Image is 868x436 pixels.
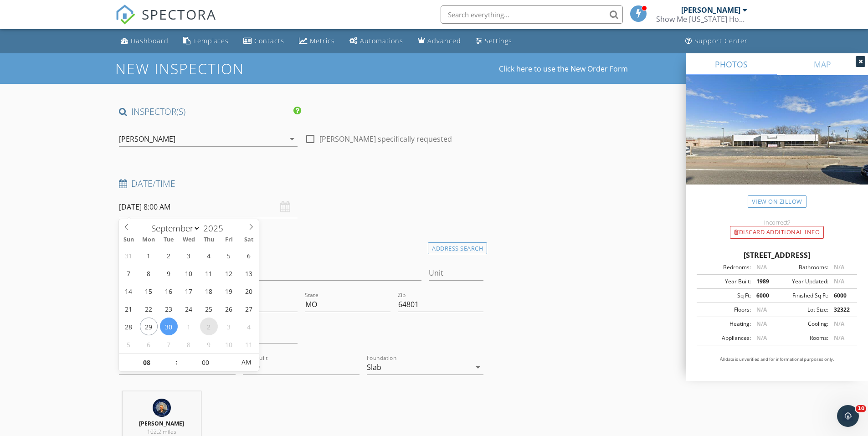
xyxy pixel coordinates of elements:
[777,306,828,314] div: Lot Size:
[699,277,751,286] div: Year Built:
[119,240,484,252] h4: Location
[147,428,176,436] span: 102.2 miles
[756,334,767,342] span: N/A
[200,222,231,234] input: Year
[310,36,335,45] div: Metrics
[180,264,198,282] span: September 10, 2025
[200,264,218,282] span: September 11, 2025
[180,282,198,300] span: September 17, 2025
[240,300,258,318] span: September 27, 2025
[200,282,218,300] span: September 18, 2025
[828,292,854,300] div: 6000
[115,5,135,25] img: The Best Home Inspection Software - Spectora
[119,196,298,218] input: Select date
[694,36,748,45] div: Support Center
[699,320,751,328] div: Heating:
[834,263,844,271] span: N/A
[681,5,740,15] div: [PERSON_NAME]
[219,237,239,243] span: Fri
[142,5,216,24] span: SPECTORA
[180,33,232,50] a: Templates
[160,335,178,353] span: October 7, 2025
[140,282,158,300] span: September 15, 2025
[837,405,859,427] iframe: Intercom live chat
[686,75,868,206] img: streetview
[730,226,824,239] div: Discard Additional info
[777,277,828,286] div: Year Updated:
[699,306,751,314] div: Floors:
[828,306,854,314] div: 32322
[240,264,258,282] span: September 13, 2025
[153,399,171,417] img: 457113340_122114371652455543_2292472785513355662_n.jpg
[120,246,138,264] span: August 31, 2025
[120,335,138,353] span: October 5, 2025
[180,318,198,335] span: October 1, 2025
[367,363,381,371] div: Slab
[360,36,403,45] div: Automations
[120,282,138,300] span: September 14, 2025
[240,33,288,50] a: Contacts
[686,219,868,226] div: Incorrect?
[220,318,238,335] span: October 3, 2025
[441,5,623,24] input: Search everything...
[200,335,218,353] span: October 9, 2025
[748,195,806,208] a: View on Zillow
[140,335,158,353] span: October 6, 2025
[140,264,158,282] span: September 8, 2025
[140,246,158,264] span: September 1, 2025
[499,65,628,72] a: Click here to use the New Order Form
[200,318,218,335] span: October 2, 2025
[834,277,844,285] span: N/A
[120,264,138,282] span: September 7, 2025
[220,282,238,300] span: September 19, 2025
[699,292,751,300] div: Sq Ft:
[287,133,298,144] i: arrow_drop_down
[756,263,767,271] span: N/A
[160,300,178,318] span: September 23, 2025
[119,178,484,190] h4: Date/Time
[160,246,178,264] span: September 2, 2025
[699,263,751,272] div: Bedrooms:
[856,405,866,412] span: 10
[240,318,258,335] span: October 4, 2025
[180,335,198,353] span: October 8, 2025
[120,300,138,318] span: September 21, 2025
[179,237,199,243] span: Wed
[200,246,218,264] span: September 4, 2025
[777,320,828,328] div: Cooling:
[160,264,178,282] span: September 9, 2025
[160,318,178,335] span: September 30, 2025
[239,237,259,243] span: Sat
[240,335,258,353] span: October 11, 2025
[756,320,767,328] span: N/A
[254,36,284,45] div: Contacts
[140,318,158,335] span: September 29, 2025
[199,237,219,243] span: Thu
[751,292,777,300] div: 6000
[220,264,238,282] span: September 12, 2025
[346,33,407,50] a: Automations (Basic)
[485,36,512,45] div: Settings
[777,53,868,75] a: MAP
[119,135,175,143] div: [PERSON_NAME]
[428,242,487,255] div: Address Search
[131,36,169,45] div: Dashboard
[777,334,828,342] div: Rooms:
[295,33,339,50] a: Metrics
[119,237,139,243] span: Sun
[682,33,751,50] a: Support Center
[697,250,857,261] div: [STREET_ADDRESS]
[120,318,138,335] span: September 28, 2025
[193,36,229,45] div: Templates
[180,246,198,264] span: September 3, 2025
[697,356,857,363] p: All data is unverified and for informational purposes only.
[319,134,452,144] label: [PERSON_NAME] specifically requested
[240,246,258,264] span: September 6, 2025
[756,306,767,313] span: N/A
[240,282,258,300] span: September 20, 2025
[139,420,184,427] strong: [PERSON_NAME]
[220,300,238,318] span: September 26, 2025
[472,33,516,50] a: Settings
[220,246,238,264] span: September 5, 2025
[834,334,844,342] span: N/A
